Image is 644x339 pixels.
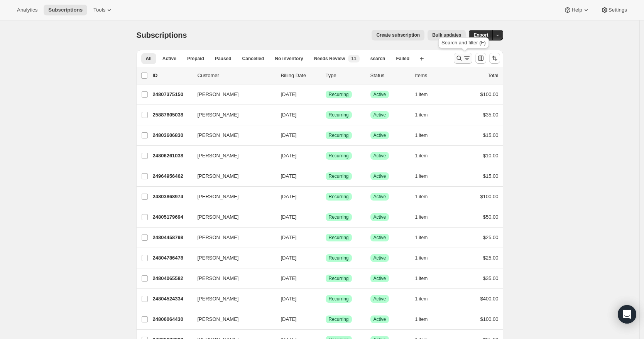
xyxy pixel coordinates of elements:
p: Status [370,72,409,79]
button: 1 item [415,273,436,284]
span: Active [374,91,386,98]
div: 24804786478[PERSON_NAME][DATE]SuccessRecurringSuccessActive1 item$25.00 [153,253,499,263]
span: [DATE] [281,132,297,138]
span: Recurring [329,234,349,241]
span: 1 item [415,153,428,159]
span: Export [473,32,488,38]
span: 1 item [415,194,428,200]
p: Customer [198,72,275,79]
span: 1 item [415,132,428,138]
div: 24804458798[PERSON_NAME][DATE]SuccessRecurringSuccessActive1 item$25.00 [153,232,499,243]
span: No inventory [275,56,303,62]
button: 1 item [415,253,436,263]
span: $25.00 [483,255,499,261]
div: 25887605038[PERSON_NAME][DATE]SuccessRecurringSuccessActive1 item$35.00 [153,110,499,120]
span: Recurring [329,112,349,118]
div: 24806261038[PERSON_NAME][DATE]SuccessRecurringSuccessActive1 item$10.00 [153,150,499,161]
button: Tools [89,5,118,15]
span: Cancelled [242,56,264,62]
button: 1 item [415,110,436,120]
div: 24806064430[PERSON_NAME][DATE]SuccessRecurringSuccessActive1 item$100.00 [153,314,499,325]
p: 24804065582 [153,275,191,282]
p: ID [153,72,191,79]
span: Paused [215,56,232,62]
span: Recurring [329,173,349,179]
span: [DATE] [281,214,297,220]
div: Type [326,72,364,79]
span: $35.00 [483,112,499,118]
span: 1 item [415,173,428,179]
span: Active [374,296,386,302]
span: Active [374,112,386,118]
span: $10.00 [483,153,499,159]
button: Sort the results [489,53,500,64]
span: Bulk updates [432,32,461,38]
p: 24804524334 [153,295,191,303]
span: Needs Review [314,56,345,62]
span: $25.00 [483,234,499,240]
span: 1 item [415,296,428,302]
span: All [146,56,152,62]
span: $35.00 [483,275,499,281]
div: 24807375150[PERSON_NAME][DATE]SuccessRecurringSuccessActive1 item$100.00 [153,89,499,100]
div: Open Intercom Messenger [618,305,636,324]
span: [DATE] [281,234,297,240]
span: $100.00 [480,91,499,97]
p: 25887605038 [153,111,191,119]
button: Bulk updates [428,30,466,40]
span: Recurring [329,296,349,302]
span: Failed [396,56,409,62]
span: Active [162,56,176,62]
span: $100.00 [480,194,499,199]
span: Active [374,173,386,179]
button: Analytics [12,5,42,15]
span: [DATE] [281,91,297,97]
button: [PERSON_NAME] [193,231,270,244]
span: [PERSON_NAME] [198,111,239,119]
div: 24803606830[PERSON_NAME][DATE]SuccessRecurringSuccessActive1 item$15.00 [153,130,499,141]
span: [PERSON_NAME] [198,213,239,221]
span: Active [374,153,386,159]
button: Settings [596,5,632,15]
button: Create new view [416,53,428,64]
p: 24803606830 [153,132,191,139]
p: 24804458798 [153,234,191,241]
p: 24806064430 [153,315,191,323]
button: [PERSON_NAME] [193,170,270,182]
span: Subscriptions [137,31,187,39]
span: Active [374,132,386,138]
span: Active [374,234,386,241]
p: 24806261038 [153,152,191,160]
span: Recurring [329,91,349,98]
p: Billing Date [281,72,319,79]
span: Recurring [329,275,349,282]
button: 1 item [415,150,436,161]
button: [PERSON_NAME] [193,211,270,223]
button: 1 item [415,232,436,243]
span: [PERSON_NAME] [198,152,239,160]
p: 24964956462 [153,172,191,180]
span: [PERSON_NAME] [198,91,239,98]
div: 24805179694[PERSON_NAME][DATE]SuccessRecurringSuccessActive1 item$50.00 [153,212,499,223]
button: Export [469,30,493,40]
span: 1 item [415,112,428,118]
div: Items [415,72,454,79]
div: 24964956462[PERSON_NAME][DATE]SuccessRecurringSuccessActive1 item$15.00 [153,171,499,182]
span: [PERSON_NAME] [198,295,239,303]
p: 24804786478 [153,254,191,262]
button: 1 item [415,89,436,100]
span: Active [374,255,386,261]
span: Settings [609,7,627,13]
button: [PERSON_NAME] [193,252,270,264]
span: [PERSON_NAME] [198,254,239,262]
button: [PERSON_NAME] [193,272,270,285]
button: Subscriptions [44,5,87,15]
span: Create subscription [376,32,420,38]
span: Active [374,194,386,200]
span: 1 item [415,316,428,322]
span: [PERSON_NAME] [198,275,239,282]
span: Recurring [329,255,349,261]
button: Search and filter results [454,53,472,64]
button: Customize table column order and visibility [475,53,486,64]
button: 1 item [415,191,436,202]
